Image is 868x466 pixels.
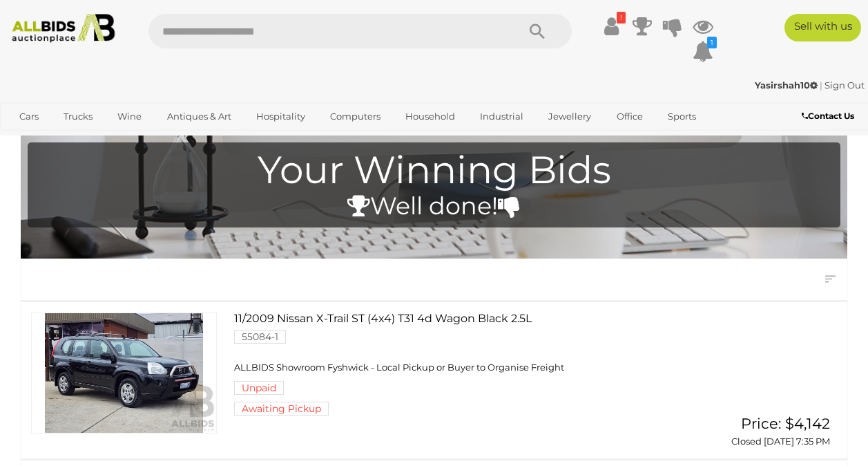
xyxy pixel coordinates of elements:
h1: Your Winning Bids [35,149,833,192]
a: Jewellery [539,105,600,128]
a: Cars [10,105,48,128]
strong: Yasirshah10 [755,80,818,91]
a: Hospitality [247,105,314,128]
a: Office [608,105,652,128]
i: 1 [707,37,717,48]
b: Contact Us [802,111,854,121]
h4: Well done! [35,193,833,220]
i: ! [617,12,626,24]
a: Trucks [55,105,102,128]
a: Computers [321,105,389,128]
a: Sports [659,105,705,128]
a: 11/2009 Nissan X-Trail ST (4x4) T31 4d Wagon Black 2.5L 55084-1 ALLBIDS Showroom Fyshwick - Local... [244,313,699,415]
span: | [820,80,822,91]
a: Price: $4,142 Closed [DATE] 7:35 PM [720,416,834,448]
a: Wine [108,105,151,128]
a: Household [396,105,464,128]
span: Price: $4,142 [741,415,830,432]
a: Sign Out [824,80,865,91]
button: Search [503,14,572,48]
a: Industrial [471,105,532,128]
img: Allbids.com.au [6,14,121,43]
a: Sell with us [784,14,861,41]
a: Antiques & Art [158,105,240,128]
a: Contact Us [802,109,858,124]
a: 1 [693,39,713,64]
a: ! [601,14,622,39]
a: [GEOGRAPHIC_DATA] [10,128,126,151]
a: Yasirshah10 [755,80,820,91]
